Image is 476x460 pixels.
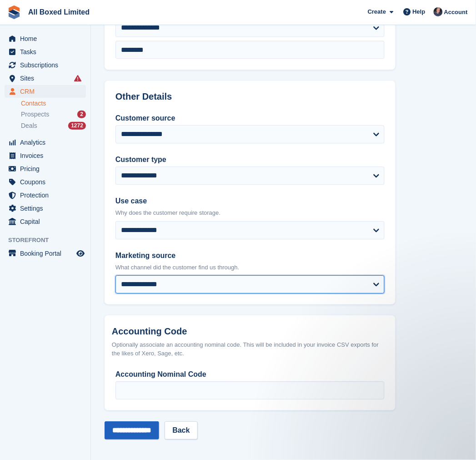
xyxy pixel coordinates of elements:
span: Sites [20,72,75,85]
label: Customer type [115,154,385,165]
span: Coupons [20,176,75,188]
label: Customer source [115,113,385,124]
span: Storefront [8,236,90,245]
a: Preview store [75,248,86,259]
a: menu [5,45,86,58]
span: Pricing [20,162,75,175]
a: Prospects 2 [21,110,86,119]
a: All Boxed Limited [25,5,93,20]
a: menu [5,85,86,98]
a: Back [165,421,197,440]
i: Smart entry sync failures have occurred [74,75,81,82]
label: Marketing source [115,250,385,261]
a: Contacts [21,99,86,108]
div: Optionally associate an accounting nominal code. This will be included in your invoice CSV export... [112,340,388,358]
a: menu [5,189,86,202]
a: menu [5,215,86,228]
label: Accounting Nominal Code [115,369,385,380]
span: Help [413,7,426,16]
a: Deals 1272 [21,121,86,131]
p: Why does the customer require storage. [115,208,385,217]
a: menu [5,149,86,162]
img: stora-icon-8386f47178a22dfd0bd8f6a31ec36ba5ce8667c1dd55bd0f319d3a0aa187defe.svg [7,5,21,19]
span: Capital [20,215,75,228]
a: menu [5,202,86,215]
a: menu [5,136,86,149]
span: Subscriptions [20,59,75,71]
div: 1272 [68,122,86,130]
a: menu [5,176,86,188]
div: 2 [77,111,86,118]
label: Use case [115,196,385,207]
h2: Accounting Code [112,326,388,337]
span: Create [368,7,386,16]
a: menu [5,59,86,71]
span: Account [444,8,468,17]
span: Settings [20,202,75,215]
span: Deals [21,121,37,130]
img: Dan Goss [434,7,443,16]
span: Home [20,32,75,45]
span: Analytics [20,136,75,149]
span: Invoices [20,149,75,162]
h2: Other Details [115,91,385,102]
a: menu [5,32,86,45]
span: Booking Portal [20,247,75,260]
span: Protection [20,189,75,202]
a: menu [5,162,86,175]
span: Prospects [21,110,49,119]
a: menu [5,247,86,260]
span: CRM [20,85,75,98]
a: menu [5,72,86,85]
span: Tasks [20,45,75,58]
p: What channel did the customer find us through. [115,263,385,272]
